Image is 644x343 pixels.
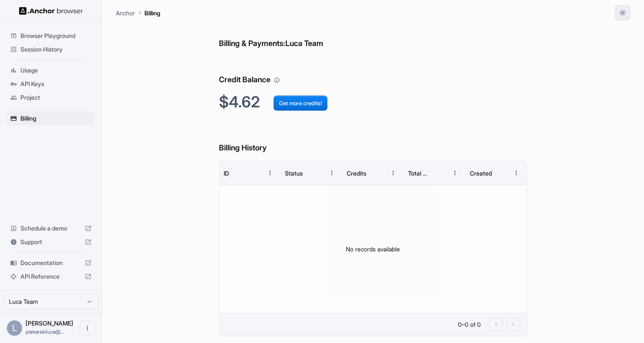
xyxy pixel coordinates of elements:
[219,125,528,154] h6: Billing History
[7,77,95,91] div: API Keys
[219,20,528,50] h6: Billing & Payments: Luca Team
[309,165,324,181] button: Sort
[219,57,528,86] h6: Credit Balance
[20,259,81,267] span: Documentation
[19,7,83,15] img: Anchor Logo
[285,170,303,177] div: Status
[219,185,527,313] div: No records available
[7,235,95,249] div: Support
[20,66,92,75] span: Usage
[224,170,229,177] div: ID
[7,256,95,270] div: Documentation
[7,29,95,43] div: Browser Playground
[20,45,92,54] span: Session History
[347,170,366,177] div: Credits
[7,112,95,125] div: Billing
[144,9,160,17] p: Billing
[20,32,92,40] span: Browser Playground
[274,77,280,83] svg: Your credit balance will be consumed as you use the API. Visit the usage page to view a breakdown...
[470,170,492,177] div: Created
[26,320,73,327] span: Luca
[219,93,528,111] h2: $4.62
[116,8,160,17] nav: breadcrumb
[20,224,81,233] span: Schedule a demo
[493,165,509,181] button: Sort
[7,222,95,235] div: Schedule a demo
[116,9,135,17] p: Anchor
[408,170,431,177] div: Total Cost
[20,114,92,123] span: Billing
[26,329,64,335] span: piekarskiluca@gmail.com
[458,320,481,329] p: 0–0 of 0
[385,165,401,181] button: Menu
[247,165,262,181] button: Sort
[20,272,81,281] span: API Reference
[273,95,328,111] button: Get more credits!
[262,165,278,181] button: Menu
[509,165,524,181] button: Menu
[7,43,95,56] div: Session History
[7,270,95,283] div: API Reference
[7,91,95,104] div: Project
[324,165,339,181] button: Menu
[432,165,447,181] button: Sort
[7,63,95,77] div: Usage
[447,165,463,181] button: Menu
[7,320,22,336] div: L
[20,80,92,88] span: API Keys
[20,238,81,246] span: Support
[80,320,95,336] button: Open menu
[370,165,385,181] button: Sort
[20,93,92,102] span: Project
